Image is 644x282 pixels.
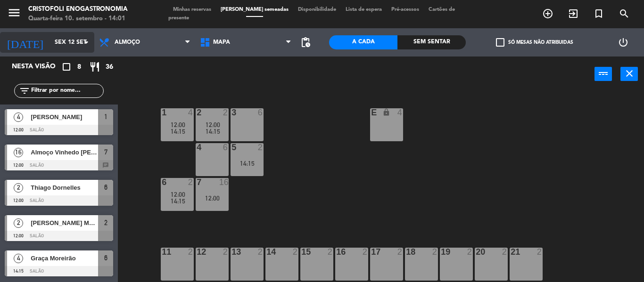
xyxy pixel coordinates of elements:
span: 6 [104,252,107,264]
span: Almoço [115,39,140,46]
div: 19 [441,248,441,256]
i: turned_in_not [593,8,604,19]
div: 18 [406,248,406,256]
div: 4 [188,108,194,117]
div: Sem sentar [397,35,466,49]
span: 8 [77,62,81,73]
i: power_input [598,68,609,79]
span: 14:15 [171,197,185,205]
div: 4 [197,143,197,152]
span: [PERSON_NAME] [31,112,98,122]
div: Cristofoli Enogastronomia [28,5,128,14]
div: 3 [231,108,232,117]
div: 15 [301,248,302,256]
div: 2 [502,248,508,256]
span: 14:15 [206,128,220,135]
div: 21 [511,248,511,256]
div: 2 [258,248,264,256]
div: 16 [219,178,229,186]
button: power_input [594,67,612,81]
span: Mapa [213,39,230,46]
div: 12:00 [196,195,229,201]
div: 2 [258,143,264,152]
span: Minhas reservas [168,7,216,12]
div: 2 [363,248,368,256]
span: Almoço Vinhedo [PERSON_NAME] [31,147,98,157]
div: Nesta visão [5,61,68,73]
div: 6 [258,108,264,117]
span: 4 [14,254,23,263]
span: 12:00 [171,121,185,129]
div: 13 [231,248,232,256]
i: menu [7,6,21,20]
span: 14:15 [171,128,185,135]
i: arrow_drop_down [81,37,92,48]
div: Quarta-feira 10. setembro - 14:01 [28,14,128,24]
div: 2 [197,108,197,117]
div: 7 [197,178,197,186]
span: 12:00 [206,121,220,129]
i: close [624,68,635,79]
div: 2 [397,248,403,256]
div: 2 [188,248,194,256]
div: 20 [476,248,476,256]
span: pending_actions [300,37,311,48]
div: 12 [197,248,197,256]
span: 16 [14,148,23,157]
i: search [619,8,630,19]
i: power_settings_new [618,37,629,48]
div: 14:15 [231,160,264,167]
div: 2 [223,248,229,256]
span: 1 [104,111,107,122]
span: 12:00 [171,191,185,198]
span: 2 [104,217,107,228]
div: 2 [223,108,229,117]
span: [PERSON_NAME] Merten [31,218,98,228]
div: 2 [467,248,473,256]
div: 5 [231,143,232,152]
i: exit_to_app [568,8,579,19]
span: Thiago Dornelles [31,183,98,193]
button: close [620,67,638,81]
div: A cada [329,35,397,49]
div: 11 [162,248,162,256]
label: Só mesas não atribuidas [496,38,573,47]
span: check_box_outline_blank [496,38,504,47]
span: 4 [14,113,23,122]
div: 4 [397,108,403,117]
i: lock [382,108,390,116]
span: 6 [104,182,107,193]
span: Graça Moreirão [31,253,98,263]
div: 2 [537,248,543,256]
span: 7 [104,146,107,158]
div: 2 [188,178,194,186]
i: filter_list [19,85,30,97]
span: Disponibilidade [293,7,341,12]
span: Pré-acessos [387,7,424,12]
div: 14 [266,248,267,256]
button: menu [7,6,21,23]
span: [PERSON_NAME] semeadas [216,7,293,12]
span: Cartões de presente [168,7,455,21]
span: Lista de espera [341,7,387,12]
div: 1 [162,108,162,117]
i: restaurant [89,61,100,73]
span: 2 [14,183,23,193]
i: crop_square [61,61,72,73]
div: 2 [328,248,333,256]
div: 2 [293,248,298,256]
span: 36 [106,62,113,73]
div: 6 [223,143,229,152]
div: 6 [162,178,162,186]
i: add_circle_outline [542,8,553,19]
input: Filtrar por nome... [30,86,103,96]
span: 2 [14,218,23,228]
div: 2 [432,248,438,256]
